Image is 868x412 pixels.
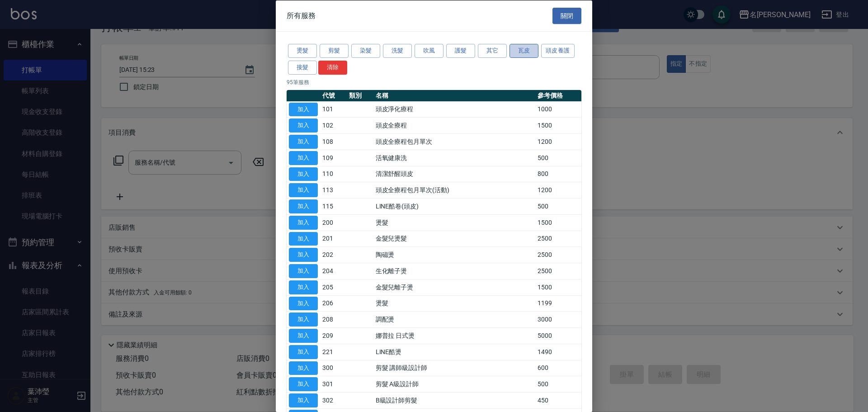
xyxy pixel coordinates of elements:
button: 接髮 [288,60,317,74]
td: 101 [320,101,347,118]
button: 加入 [289,183,318,197]
td: 3000 [535,311,581,327]
button: 加入 [289,232,318,246]
td: 頭皮全療程 [373,117,535,133]
button: 加入 [289,361,318,375]
button: 加入 [289,151,318,165]
button: 頭皮養護 [541,44,575,58]
button: 加入 [289,118,318,133]
td: 清潔舒醒頭皮 [373,166,535,182]
button: 瓦皮 [509,44,538,58]
button: 其它 [478,44,507,58]
td: 1200 [535,133,581,150]
button: 加入 [289,102,318,116]
td: 調配燙 [373,311,535,327]
button: 關閉 [552,7,581,24]
td: 110 [320,166,347,182]
button: 加入 [289,135,318,149]
button: 染髮 [351,44,380,58]
th: 代號 [320,90,347,101]
td: 201 [320,231,347,247]
td: 108 [320,133,347,150]
button: 加入 [289,199,318,213]
td: 113 [320,182,347,198]
button: 燙髮 [288,44,317,58]
td: 204 [320,263,347,279]
td: 1500 [535,214,581,231]
td: 109 [320,150,347,166]
button: 加入 [289,313,318,327]
td: 剪髮 A級設計師 [373,376,535,392]
button: 加入 [289,393,318,407]
td: 1490 [535,344,581,360]
td: 221 [320,344,347,360]
span: 所有服務 [287,11,316,20]
td: 燙髮 [373,295,535,312]
td: 1200 [535,182,581,198]
td: 102 [320,117,347,133]
td: 頭皮全療程包月單次(活動) [373,182,535,198]
td: 5000 [535,327,581,344]
td: 1500 [535,117,581,133]
td: 2500 [535,231,581,247]
td: 生化離子燙 [373,263,535,279]
td: 1500 [535,279,581,295]
td: 206 [320,295,347,312]
td: 500 [535,150,581,166]
th: 類別 [347,90,373,101]
button: 加入 [289,329,318,343]
td: 800 [535,166,581,182]
button: 護髮 [446,44,475,58]
button: 加入 [289,264,318,278]
button: 加入 [289,248,318,262]
button: 吹風 [415,44,443,58]
td: 500 [535,376,581,392]
td: 2500 [535,263,581,279]
th: 名稱 [373,90,535,101]
button: 加入 [289,280,318,294]
td: 500 [535,198,581,214]
td: 200 [320,214,347,231]
td: 202 [320,246,347,263]
p: 95 筆服務 [287,78,581,86]
td: 115 [320,198,347,214]
button: 加入 [289,167,318,181]
td: 娜普拉 日式燙 [373,327,535,344]
td: B級設計師剪髮 [373,392,535,408]
td: 活氧健康洗 [373,150,535,166]
button: 加入 [289,215,318,229]
td: 燙髮 [373,214,535,231]
td: LINE酷燙 [373,344,535,360]
td: 剪髮 講師級設計師 [373,360,535,376]
td: 300 [320,360,347,376]
button: 洗髮 [383,44,412,58]
th: 參考價格 [535,90,581,101]
td: 600 [535,360,581,376]
td: 金髮兒離子燙 [373,279,535,295]
td: 302 [320,392,347,408]
td: 頭皮淨化療程 [373,101,535,118]
td: LINE酷卷(頭皮) [373,198,535,214]
button: 加入 [289,377,318,391]
td: 450 [535,392,581,408]
td: 209 [320,327,347,344]
button: 加入 [289,296,318,310]
td: 301 [320,376,347,392]
td: 1199 [535,295,581,312]
button: 加入 [289,345,318,359]
td: 金髮兒燙髮 [373,231,535,247]
button: 剪髮 [320,44,349,58]
td: 1000 [535,101,581,118]
td: 陶磁燙 [373,246,535,263]
td: 208 [320,311,347,327]
button: 清除 [318,60,347,74]
td: 頭皮全療程包月單次 [373,133,535,150]
td: 2500 [535,246,581,263]
td: 205 [320,279,347,295]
